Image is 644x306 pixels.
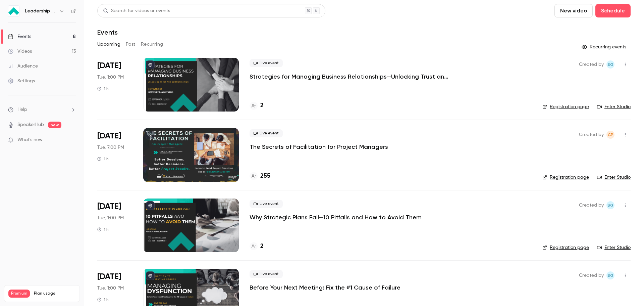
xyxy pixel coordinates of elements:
a: 2 [250,101,264,110]
div: Oct 7 Tue, 1:00 PM (America/New York) [97,199,132,252]
span: SG [607,271,613,279]
a: Enter Studio [597,244,631,251]
a: Enter Studio [597,103,631,110]
div: Search for videos or events [103,7,170,14]
div: Sep 23 Tue, 1:00 PM (America/New York) [97,58,132,112]
span: What's new [17,136,43,143]
li: help-dropdown-opener [8,106,76,113]
h4: 2 [260,242,264,251]
h6: Leadership Strategies - 2025 Webinars [25,8,56,14]
span: Tue, 1:00 PM [97,215,124,221]
span: Shay Gant [606,271,614,279]
div: Audience [8,63,38,70]
span: Live event [250,270,283,278]
button: Schedule [595,4,631,17]
button: Past [126,39,136,50]
span: Chyenne Pastrana [606,131,614,139]
span: Tue, 1:00 PM [97,74,124,81]
button: New video [554,4,593,17]
h1: Events [97,28,118,36]
a: Registration page [542,103,589,110]
a: The Secrets of Facilitation for Project Managers [250,143,388,151]
div: Events [8,33,31,40]
span: CP [608,131,613,139]
h4: 255 [260,172,270,181]
span: Plan usage [34,291,75,296]
span: [DATE] [97,60,121,71]
span: Shay Gant [606,60,614,69]
span: SG [607,60,613,69]
a: Strategies for Managing Business Relationships—Unlocking Trust and Communication [250,73,451,81]
span: [DATE] [97,201,121,212]
a: 2 [250,242,264,251]
span: [DATE] [97,271,121,282]
button: Recurring events [579,42,631,52]
div: Settings [8,78,35,84]
div: Videos [8,48,32,55]
span: Tue, 1:00 PM [97,285,124,292]
button: Upcoming [97,39,120,50]
span: Live event [250,200,283,208]
div: 1 h [97,86,109,91]
a: Enter Studio [597,174,631,181]
span: Shay Gant [606,201,614,209]
span: Created by [579,131,604,139]
span: new [48,122,61,128]
a: Why Strategic Plans Fail—10 Pitfalls and How to Avoid Them [250,213,422,221]
a: SpeakerHub [17,121,44,128]
span: Help [17,106,27,113]
a: Registration page [542,244,589,251]
div: 1 h [97,297,109,302]
h4: 2 [260,101,264,110]
span: Created by [579,201,604,209]
a: Before Your Next Meeting: Fix the #1 Cause of Failure [250,283,400,292]
span: Live event [250,129,283,137]
a: 255 [250,172,270,181]
span: SG [607,201,613,209]
a: Registration page [542,174,589,181]
div: 1 h [97,156,109,162]
button: Recurring [141,39,163,50]
span: Created by [579,60,604,69]
iframe: Noticeable Trigger [68,137,76,143]
span: Created by [579,271,604,279]
span: Live event [250,59,283,67]
span: Tue, 7:00 PM [97,144,124,151]
img: Leadership Strategies - 2025 Webinars [8,6,19,16]
div: Sep 30 Tue, 7:00 PM (America/New York) [97,128,132,182]
span: Premium [8,290,30,298]
div: 1 h [97,227,109,232]
span: [DATE] [97,131,121,141]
